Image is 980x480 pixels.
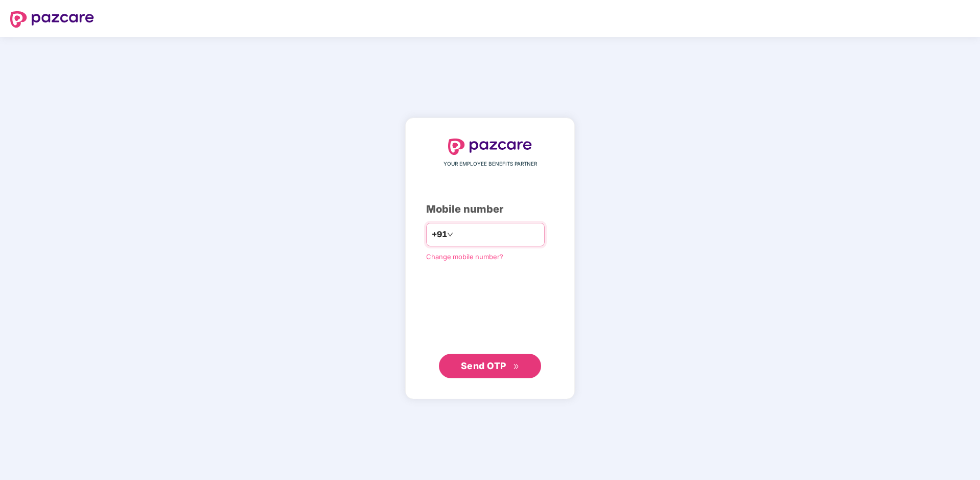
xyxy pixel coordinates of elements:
[448,139,532,155] img: logo
[439,354,541,378] button: Send OTPdouble-right
[10,11,94,28] img: logo
[432,228,447,241] span: +91
[426,253,503,261] a: Change mobile number?
[513,363,520,370] span: double-right
[461,360,506,371] span: Send OTP
[444,160,537,168] span: YOUR EMPLOYEE BENEFITS PARTNER
[447,232,453,238] span: down
[426,201,554,217] div: Mobile number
